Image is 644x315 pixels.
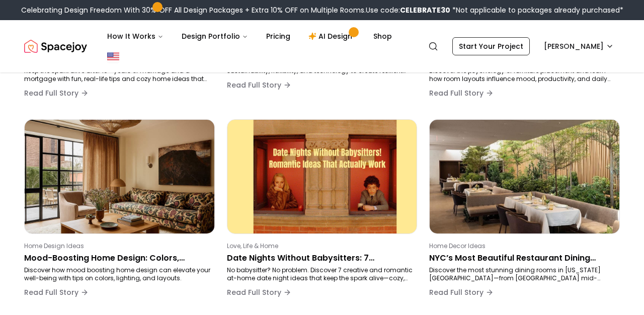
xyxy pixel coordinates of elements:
a: Shop [365,26,400,46]
button: Read Full Story [429,282,494,302]
p: No babysitter? No problem. Discover 7 creative and romantic at-home date night ideas that keep th... [227,266,414,282]
p: Discover the psychology of furniture placement and learn how room layouts influence mood, product... [429,67,616,83]
button: [PERSON_NAME] [538,37,620,55]
b: CELEBRATE30 [400,5,450,15]
img: United States [107,50,119,62]
a: Mood-Boosting Home Design: Colors, Lighting & Layout Tips to Transform Your MoodHome Design Ideas... [24,119,215,306]
p: Home Design Ideas [24,242,211,250]
button: Design Portfolio [174,26,256,46]
span: Use code: [366,5,450,15]
a: NYC’s Most Beautiful Restaurant Dining Rooms (and How to Steal the Look)Home Decor IdeasNYC’s Mos... [429,119,620,306]
button: Read Full Story [227,282,291,302]
p: Keep the spark alive after 10+ years of marriage and a mortgage with fun, real-life tips and cozy... [24,67,211,83]
img: NYC’s Most Beautiful Restaurant Dining Rooms (and How to Steal the Look) [430,120,619,233]
img: Date Nights Without Babysitters: 7 Surprisingly Romantic Ideas That Actually Work [227,120,417,233]
span: *Not applicable to packages already purchased* [450,5,623,15]
p: Date Nights Without Babysitters: 7 Surprisingly Romantic Ideas That Actually Work [227,252,414,264]
div: Celebrating Design Freedom With 30% OFF All Design Packages + Extra 10% OFF on Multiple Rooms. [21,5,623,15]
button: Read Full Story [24,282,89,302]
p: Discover how mood boosting home design can elevate your well-being with tips on colors, lighting,... [24,266,211,282]
a: Spacejoy [24,36,87,56]
img: Mood-Boosting Home Design: Colors, Lighting & Layout Tips to Transform Your Mood [25,120,214,233]
p: NYC’s Most Beautiful Restaurant Dining Rooms (and How to Steal the Look) [429,252,616,264]
p: Love, Life & Home [227,242,414,250]
a: Start Your Project [452,37,530,55]
p: Discover the most stunning dining rooms in [US_STATE][GEOGRAPHIC_DATA]—from [GEOGRAPHIC_DATA] mid... [429,266,616,282]
nav: Main [99,26,400,46]
button: How It Works [99,26,172,46]
button: Read Full Story [24,83,89,103]
img: Spacejoy Logo [24,36,87,56]
p: Mood-Boosting Home Design: Colors, Lighting & Layout Tips to Transform Your Mood [24,252,211,264]
p: Home Decor Ideas [429,242,616,250]
a: Pricing [258,26,298,46]
a: Date Nights Without Babysitters: 7 Surprisingly Romantic Ideas That Actually WorkLove, Life & Hom... [227,119,418,306]
button: Read Full Story [227,75,291,95]
a: AI Design [300,26,363,46]
nav: Global [24,20,620,72]
button: Read Full Story [429,83,494,103]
